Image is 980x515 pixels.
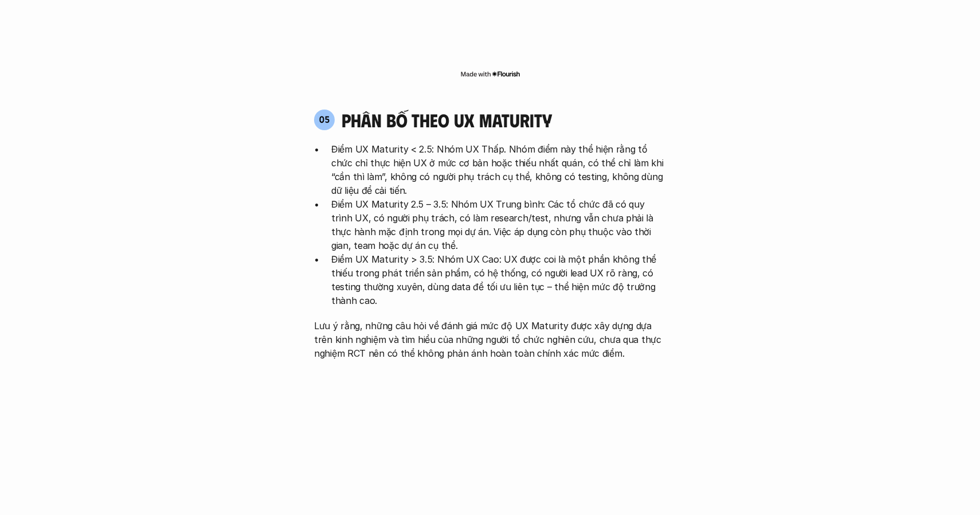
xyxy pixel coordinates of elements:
[319,115,330,124] p: 05
[331,252,666,307] p: Điểm UX Maturity > 3.5: Nhóm UX Cao: UX được coi là một phần không thể thiếu trong phát triển sản...
[331,142,666,197] p: Điểm UX Maturity < 2.5: Nhóm UX Thấp. Nhóm điểm này thể hiện rằng tổ chức chỉ thực hiện UX ở mức ...
[460,69,520,79] img: Made with Flourish
[331,197,666,252] p: Điểm UX Maturity 2.5 – 3.5: Nhóm UX Trung bình: Các tổ chức đã có quy trình UX, có người phụ trác...
[314,319,666,360] p: Lưu ý rằng, những câu hỏi về đánh giá mức độ UX Maturity được xây dựng dựa trên kinh nghiệm và tì...
[342,109,552,131] h4: phân bố theo ux maturity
